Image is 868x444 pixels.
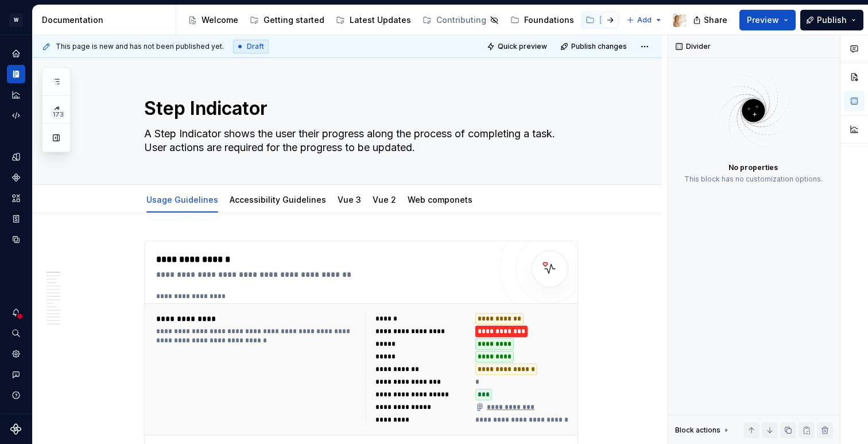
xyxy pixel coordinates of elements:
button: Share [687,10,735,30]
a: Code automation [7,106,25,125]
div: Page tree [183,9,621,32]
svg: Supernova Logo [10,423,22,435]
button: Add [623,12,666,28]
button: Preview [739,10,796,30]
div: Block actions [675,422,731,438]
div: Latest Updates [350,14,411,26]
div: Block actions [675,426,720,435]
a: Web componets [408,195,472,204]
img: Marisa Recuenco [673,13,687,27]
span: Share [704,14,727,26]
span: Publish changes [571,42,627,51]
a: Welcome [183,11,243,29]
div: Contributing [436,14,486,26]
button: Publish [800,10,863,30]
button: W [2,7,30,32]
button: Search ⌘K [7,324,25,342]
a: Vue 3 [338,195,361,204]
span: This page is new and has not been published yet. [56,42,224,51]
div: Vue 2 [368,187,401,211]
span: Add [637,16,652,25]
button: Contact support [7,365,25,384]
a: Data sources [7,230,25,249]
a: Foundations [506,11,579,29]
a: Settings [7,345,25,363]
a: Vue 2 [373,195,396,204]
span: Preview [747,14,779,26]
span: 173 [51,110,65,119]
a: Documentation [7,65,25,83]
a: Components [7,168,25,187]
div: Accessibility Guidelines [225,187,331,211]
a: Storybook stories [7,210,25,228]
a: Accessibility Guidelines [230,195,326,204]
button: Quick preview [483,38,552,55]
a: Latest Updates [331,11,416,29]
a: Home [7,44,25,63]
div: Web componets [403,187,477,211]
div: This block has no customization options. [684,175,823,184]
a: Contributing [418,11,503,29]
a: Assets [7,189,25,207]
div: Documentation [42,14,171,26]
button: Publish changes [557,38,632,55]
div: No properties [728,163,778,172]
span: Quick preview [498,42,547,51]
button: Notifications [7,303,25,322]
a: Design tokens [7,148,25,166]
span: Publish [817,14,847,26]
span: Draft [247,42,264,51]
div: Foundations [524,14,574,26]
div: Getting started [263,14,324,26]
div: W [9,13,23,27]
div: Usage Guidelines [142,187,223,211]
a: Analytics [7,86,25,104]
textarea: A Step Indicator shows the user their progress along the process of completing a task. User actio... [142,125,576,157]
div: Welcome [201,14,238,26]
a: Usage Guidelines [146,195,218,204]
a: Getting started [245,11,329,29]
div: Vue 3 [333,187,366,211]
textarea: Step Indicator [142,95,576,122]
